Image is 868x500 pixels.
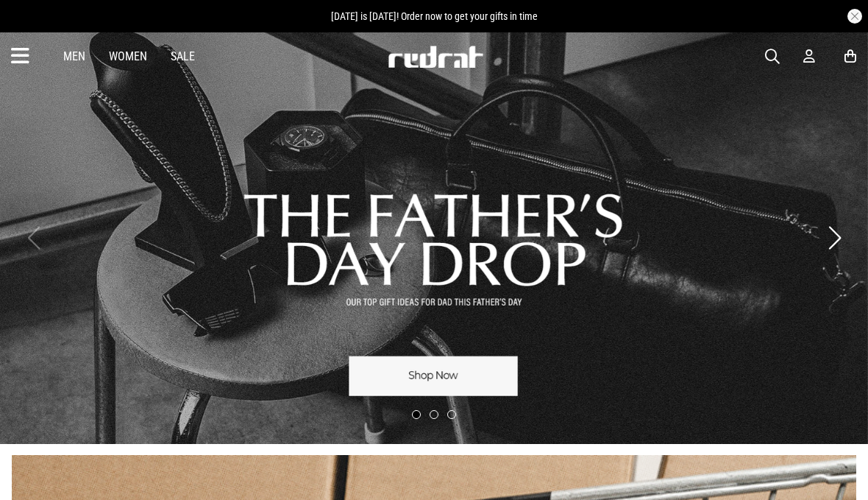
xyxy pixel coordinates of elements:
[109,49,147,63] a: Women
[331,10,538,22] span: [DATE] is [DATE]! Order now to get your gifts in time
[387,46,484,68] img: Redrat logo
[24,222,43,254] button: Previous slide
[825,222,844,254] button: Next slide
[63,49,85,63] a: Men
[171,49,195,63] a: Sale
